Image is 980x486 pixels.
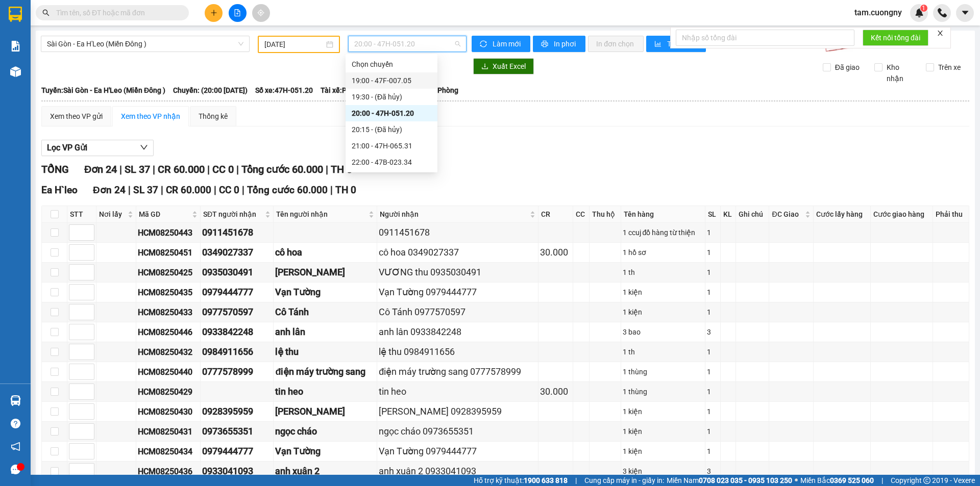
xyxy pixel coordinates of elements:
[379,285,536,299] div: Vạn Tường 0979444777
[133,184,158,196] span: SL 37
[201,422,274,442] td: 0973655351
[623,306,703,318] div: 1 kiện
[379,464,536,478] div: anh xuân 2 0933041093
[274,402,377,422] td: phạm hiếu
[956,4,974,22] button: caret-down
[474,475,568,486] span: Hỗ trợ kỹ thuật:
[275,245,375,260] div: cô hoa
[590,206,621,223] th: Thu hộ
[276,209,366,220] span: Tên người nhận
[67,206,96,223] th: STT
[275,385,375,399] div: tin heo
[707,346,719,357] div: 1
[10,41,21,52] img: solution-icon
[961,8,970,17] span: caret-down
[573,206,590,223] th: CC
[480,40,488,48] span: sync
[871,206,933,223] th: Cước giao hàng
[379,424,536,439] div: ngọc cháo 0973655351
[84,163,117,175] span: Đơn 24
[346,56,437,72] div: Chọn chuyến
[863,30,928,46] button: Kết nối tổng đài
[540,245,571,260] div: 30.000
[541,40,550,48] span: printer
[623,446,703,457] div: 1 kiện
[274,283,377,302] td: Vạn Tường
[623,346,703,357] div: 1 th
[623,267,703,278] div: 1 th
[138,266,199,279] div: HCM08250425
[654,40,663,48] span: bar-chart
[138,425,199,438] div: HCM08250431
[255,85,313,96] span: Số xe: 47H-051.20
[707,426,719,437] div: 1
[331,163,352,175] span: TH 0
[846,6,910,19] span: tam.cuongny
[575,475,577,486] span: |
[379,444,536,458] div: Vạn Tường 0979444777
[136,322,201,342] td: HCM08250446
[136,342,201,362] td: HCM08250432
[772,209,802,220] span: ĐC Giao
[11,465,20,474] span: message
[166,184,211,196] span: CR 60.000
[707,326,719,338] div: 3
[623,406,703,417] div: 1 kiện
[915,8,924,17] img: icon-new-feature
[202,404,272,419] div: 0928395959
[623,247,703,258] div: 1 hồ sơ
[275,305,375,319] div: Cô Tánh
[623,326,703,338] div: 3 bao
[47,36,243,52] span: Sài Gòn - Ea H'Leo (Miền Đông )
[274,442,377,462] td: Vạn Tường
[274,322,377,342] td: anh lân
[9,7,22,22] img: logo-vxr
[707,306,719,318] div: 1
[41,163,69,175] span: TỔNG
[161,184,163,196] span: |
[138,386,199,398] div: HCM08250429
[140,143,148,151] span: down
[379,265,536,279] div: VƯƠNG thu 0935030491
[707,386,719,397] div: 1
[99,209,126,220] span: Nơi lấy
[50,111,103,122] div: Xem theo VP gửi
[56,7,177,18] input: Tìm tên, số ĐT hoặc mã đơn
[210,9,217,16] span: plus
[795,478,798,482] span: ⚪️
[202,365,272,379] div: 0777578999
[623,227,703,238] div: 1 ccuj đồ hàng từ thiện
[252,4,270,22] button: aim
[275,365,375,379] div: điện máy trường sang
[201,322,274,342] td: 0933842248
[275,345,375,359] div: lệ thu
[241,163,323,175] span: Tổng cước 60.000
[138,445,199,458] div: HCM08250434
[203,209,263,220] span: SĐT người nhận
[379,245,536,260] div: cô hoa 0349027337
[538,206,573,223] th: CR
[707,227,719,238] div: 1
[173,85,248,96] span: Chuyến: (20:00 [DATE])
[41,86,165,94] b: Tuyến: Sài Gòn - Ea H'Leo (Miền Đông )
[136,422,201,442] td: HCM08250431
[830,476,874,484] strong: 0369 525 060
[800,475,874,486] span: Miền Bắc
[138,465,199,478] div: HCM08250436
[201,362,274,382] td: 0777578999
[379,345,536,359] div: lệ thu 0984911656
[136,402,201,422] td: HCM08250430
[275,444,375,458] div: Vạn Tường
[352,124,431,135] div: 20:15 - (Đã hủy)
[138,326,199,339] div: HCM08250446
[352,157,431,168] div: 22:00 - 47B-023.34
[136,283,201,302] td: HCM08250435
[554,38,577,49] span: In phơi
[540,385,571,399] div: 30.000
[201,302,274,322] td: 0977570597
[136,223,201,243] td: HCM08250443
[699,476,792,484] strong: 0708 023 035 - 0935 103 250
[623,366,703,377] div: 1 thùng
[676,30,854,46] input: Nhập số tổng đài
[352,75,431,86] div: 19:00 - 47F-007.05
